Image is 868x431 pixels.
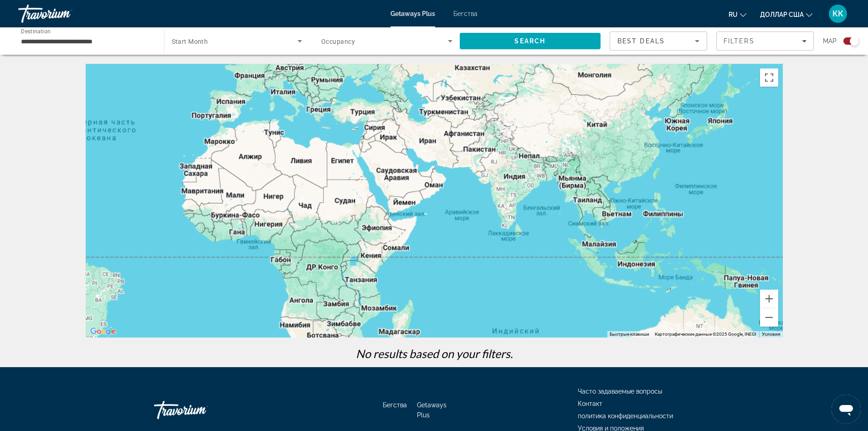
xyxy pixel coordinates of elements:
button: Быстрые клавиши [610,331,649,338]
a: Травориум [18,2,109,26]
font: КК [832,9,843,18]
font: доллар США [760,11,804,18]
a: Контакт [578,400,602,407]
iframe: Кнопка запуска окна обмена сообщениями [832,395,861,424]
button: Filters [716,31,814,51]
a: Часто задаваемые вопросы [578,388,662,395]
span: Картографические данные ©2025 Google, INEGI [655,332,756,337]
a: Getaways Plus [417,401,447,419]
p: No results based on your filters. [81,347,787,360]
button: Увеличить [760,290,778,308]
span: Search [514,37,545,45]
a: Открыть эту область в Google Картах (в новом окне) [88,326,118,338]
mat-select: Sort by [617,36,699,47]
span: Filters [724,37,755,45]
a: политика конфиденциальности [578,412,673,420]
span: Best Deals [617,37,665,45]
button: Меню пользователя [826,4,850,23]
input: Select destination [21,36,152,47]
span: Occupancy [321,38,355,45]
a: Бегства [383,401,407,409]
font: ru [729,11,738,18]
button: Включить полноэкранный режим [760,68,778,87]
button: Уменьшить [760,308,778,327]
span: Map [823,35,837,47]
button: Изменить валюту [760,8,812,21]
button: Изменить язык [729,8,746,21]
span: Destination [21,28,51,34]
a: Иди домой [154,396,245,424]
img: Google [88,326,118,338]
a: Getaways Plus [390,10,435,17]
a: Бегства [453,10,478,17]
span: Start Month [172,38,208,45]
a: Условия (ссылка откроется в новой вкладке) [762,332,780,337]
button: Search [460,33,601,49]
